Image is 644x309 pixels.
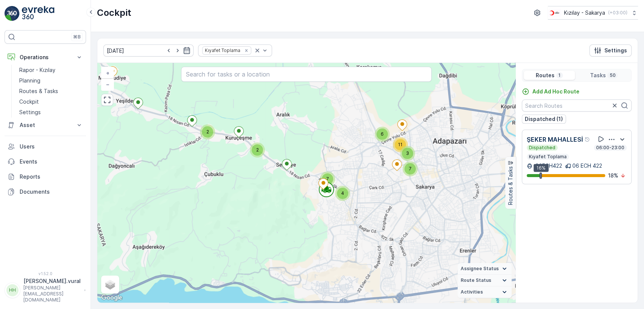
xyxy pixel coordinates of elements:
[5,154,86,169] a: Events
[16,86,86,96] a: Routes & Tasks
[5,271,86,276] span: v 1.52.0
[99,293,124,303] img: Google
[242,47,251,54] div: Remove Kıyafet Toplama
[23,285,81,303] p: [PERSON_NAME][EMAIL_ADDRESS][DOMAIN_NAME]
[16,96,86,107] a: Cockpit
[320,171,335,187] div: 7
[20,188,83,196] p: Documents
[5,169,86,184] a: Reports
[458,263,512,275] summary: Assignee Status
[5,184,86,199] a: Documents
[5,50,86,65] button: Operations
[73,34,81,40] p: ⌘B
[608,172,618,179] p: 18 %
[409,166,412,171] span: 7
[106,70,109,76] span: +
[584,136,590,142] div: Help Tooltip Icon
[203,47,241,54] div: Kıyafet Toplama
[572,162,602,170] p: 06 ECH 422
[335,186,350,201] div: 4
[19,109,41,116] p: Settings
[536,72,555,79] p: Routes
[5,139,86,154] a: Users
[564,9,605,17] p: Kızılay - Sakarya
[400,146,415,161] div: 3
[533,164,549,172] div: 16%
[206,129,209,135] span: 2
[20,143,83,150] p: Users
[102,276,118,293] a: Layers
[200,124,215,139] div: 2
[20,173,83,181] p: Reports
[528,145,556,151] p: Dispatched
[97,7,131,19] p: Cockpit
[461,277,491,283] span: Route Status
[19,98,39,106] p: Cockpit
[20,158,83,165] p: Events
[256,147,259,153] span: 2
[5,118,86,133] button: Asset
[19,66,55,74] p: Rapor - Kızılay
[525,115,563,123] p: Dispatched (1)
[20,121,71,129] p: Asset
[403,161,418,176] div: 7
[528,154,567,160] p: Kıyafet Toplama
[461,289,483,295] span: Activities
[548,9,561,17] img: k%C4%B1z%C4%B1lay_DTAvauz.png
[458,286,512,298] summary: Activities
[19,77,40,84] p: Planning
[589,44,632,57] button: Settings
[375,127,390,142] div: 6
[590,72,606,79] p: Tasks
[534,162,562,170] p: 06ECH422
[393,137,408,152] div: 11
[16,107,86,118] a: Settings
[102,67,113,79] a: Zoom In
[398,142,403,147] span: 11
[23,277,81,285] p: [PERSON_NAME].vural
[458,275,512,286] summary: Route Status
[522,99,632,112] input: Search Routes
[22,6,54,21] img: logo_light-DOdMpM7g.png
[16,75,86,86] a: Planning
[406,150,409,156] span: 3
[341,190,344,196] span: 4
[608,10,627,16] p: ( +03:00 )
[5,277,86,303] button: HH[PERSON_NAME].vural[PERSON_NAME][EMAIL_ADDRESS][DOMAIN_NAME]
[527,135,583,144] p: ŞEKER MAHALLESİ
[461,266,499,272] span: Assignee Status
[604,47,627,54] p: Settings
[19,87,58,95] p: Routes & Tasks
[532,88,579,95] p: Add Ad Hoc Route
[507,167,514,205] p: Routes & Tasks
[20,54,71,61] p: Operations
[522,115,566,124] button: Dispatched (1)
[326,176,329,182] span: 7
[181,67,432,82] input: Search for tasks or a location
[16,65,86,75] a: Rapor - Kızılay
[250,142,265,158] div: 2
[106,81,110,87] span: −
[5,6,20,21] img: logo
[381,131,384,137] span: 6
[548,6,638,20] button: Kızılay - Sakarya(+03:00)
[595,145,625,151] p: 06:00-23:00
[103,44,194,57] input: dd/mm/yyyy
[99,293,124,303] a: Open this area in Google Maps (opens a new window)
[522,88,579,95] a: Add Ad Hoc Route
[558,72,561,78] p: 1
[6,284,18,296] div: HH
[609,72,616,78] p: 50
[102,79,113,90] a: Zoom Out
